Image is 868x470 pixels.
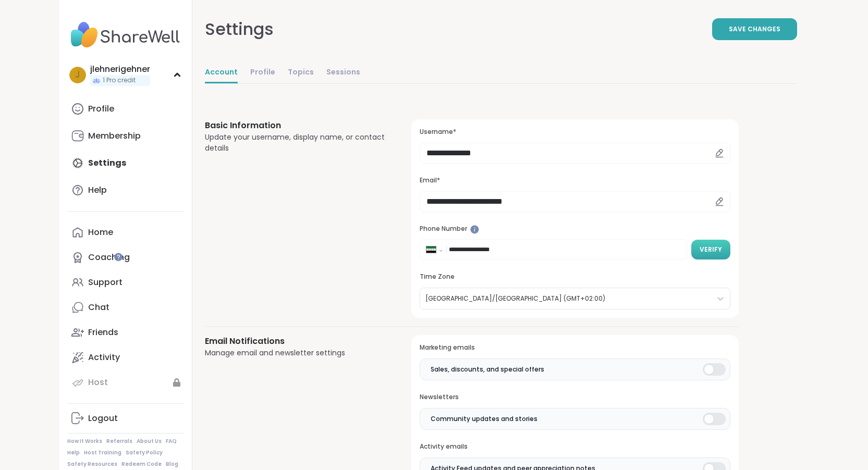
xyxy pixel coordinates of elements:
a: Activity [67,345,184,370]
a: Chat [67,295,184,320]
h3: Basic Information [205,119,387,132]
div: Manage email and newsletter settings [205,348,387,358]
h3: Email Notifications [205,335,387,348]
a: Home [67,220,184,245]
a: FAQ [166,438,177,445]
h3: Username* [420,128,730,137]
h3: Activity emails [420,442,730,451]
a: Account [205,63,238,83]
div: Home [88,227,113,238]
a: Sessions [326,63,360,83]
a: Safety Resources [67,461,117,468]
a: Help [67,178,184,203]
a: About Us [137,438,162,445]
a: Coaching [67,245,184,270]
div: Chat [88,302,109,313]
span: Sales, discounts, and special offers [431,365,544,374]
a: How It Works [67,438,102,445]
a: Referrals [106,438,132,445]
div: Friends [88,327,118,338]
span: j [75,68,80,82]
span: Save Changes [729,24,780,34]
span: 1 Pro credit [103,76,136,85]
span: Verify [700,245,722,254]
div: Profile [88,103,114,115]
a: Profile [250,63,275,83]
div: jlehnerigehner [90,64,150,75]
div: Update your username, display name, or contact details [205,132,387,154]
h3: Phone Number [420,225,730,233]
a: Host [67,370,184,395]
a: Profile [67,96,184,121]
div: Membership [88,130,141,142]
a: Friends [67,320,184,345]
a: Support [67,270,184,295]
a: Topics [288,63,314,83]
h3: Marketing emails [420,343,730,352]
a: Blog [166,461,178,468]
div: Support [88,277,123,288]
a: Logout [67,406,184,431]
div: Logout [88,413,118,424]
div: Host [88,377,108,388]
div: Settings [205,17,274,42]
a: Membership [67,123,184,149]
div: Help [88,184,107,196]
h3: Email* [420,176,730,185]
a: Host Training [84,449,121,456]
button: Save Changes [712,18,797,40]
span: Community updates and stories [431,414,537,424]
div: Activity [88,352,120,363]
button: Verify [691,240,730,259]
h3: Newsletters [420,393,730,402]
iframe: Spotlight [114,253,123,261]
img: ShareWell Nav Logo [67,17,184,53]
iframe: Spotlight [470,225,479,234]
a: Safety Policy [126,449,163,456]
div: Coaching [88,252,130,263]
h3: Time Zone [420,273,730,281]
a: Redeem Code [121,461,162,468]
a: Help [67,449,80,456]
